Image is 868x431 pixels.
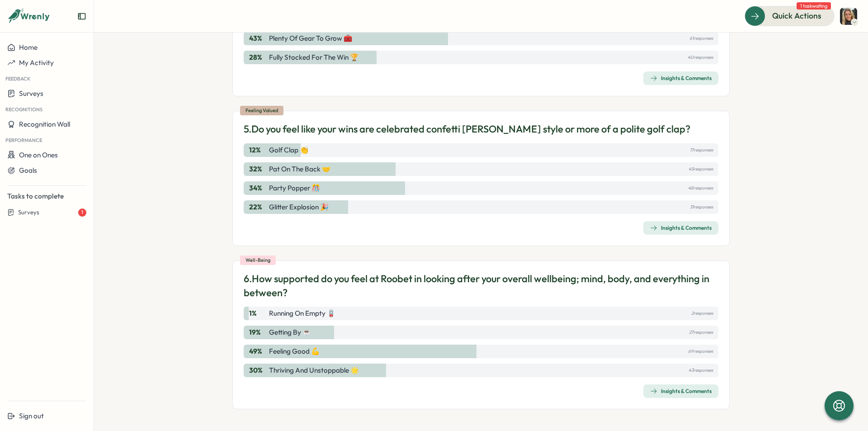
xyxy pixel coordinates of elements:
[269,145,308,155] p: Golf clap 👏
[249,164,267,174] p: 32 %
[269,33,352,43] p: Plenty of gear to grow 🧰
[689,365,713,375] p: 43 responses
[19,58,54,67] span: My Activity
[244,272,718,300] p: 6. How supported do you feel at Roobet in looking after your overall wellbeing; mind, body, and e...
[249,308,267,318] p: 1 %
[244,122,690,136] p: 5. Do you feel like your wins are celebrated confetti [PERSON_NAME] style or more of a polite gol...
[249,365,267,375] p: 30 %
[19,151,58,159] span: One on Ones
[690,202,713,212] p: 31 responses
[249,52,267,62] p: 28 %
[650,224,712,232] div: Insights & Comments
[19,43,38,52] span: Home
[249,202,267,212] p: 22 %
[643,71,718,85] button: Insights & Comments
[19,120,70,128] span: Recognition Wall
[797,2,831,9] span: 1 task waiting
[688,346,713,356] p: 69 responses
[689,164,713,174] p: 45 responses
[772,10,821,22] span: Quick Actions
[249,346,267,356] p: 49 %
[269,308,335,318] p: Running on empty 🪫
[77,12,86,21] button: Expand sidebar
[7,191,86,201] p: Tasks to complete
[269,202,329,212] p: Glitter explosion 🎉
[249,145,267,155] p: 12 %
[249,327,267,337] p: 19 %
[269,327,311,337] p: Getting by ☕
[240,256,276,265] div: Well-being
[19,412,44,420] span: Sign out
[269,365,359,375] p: Thriving and unstoppable 🌟
[78,208,86,217] div: 1
[689,327,713,337] p: 27 responses
[19,166,37,175] span: Goals
[269,52,359,62] p: Fully stocked for the win 🏆
[688,52,713,62] p: 40 responses
[690,145,713,155] p: 17 responses
[840,8,857,25] img: Natalie
[643,384,718,398] button: Insights & Comments
[688,183,713,193] p: 48 responses
[269,164,330,174] p: Pat on the back 🤝
[643,221,718,235] button: Insights & Comments
[19,89,43,98] span: Surveys
[269,183,320,193] p: Party popper 🎊
[691,308,713,318] p: 2 responses
[650,388,712,395] div: Insights & Comments
[745,6,835,26] button: Quick Actions
[269,346,320,356] p: Feeling good 💪
[689,33,713,43] p: 61 responses
[650,75,712,82] div: Insights & Comments
[18,208,39,217] span: Surveys
[249,33,267,43] p: 43 %
[249,183,267,193] p: 34 %
[240,106,283,115] div: Feeling Valued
